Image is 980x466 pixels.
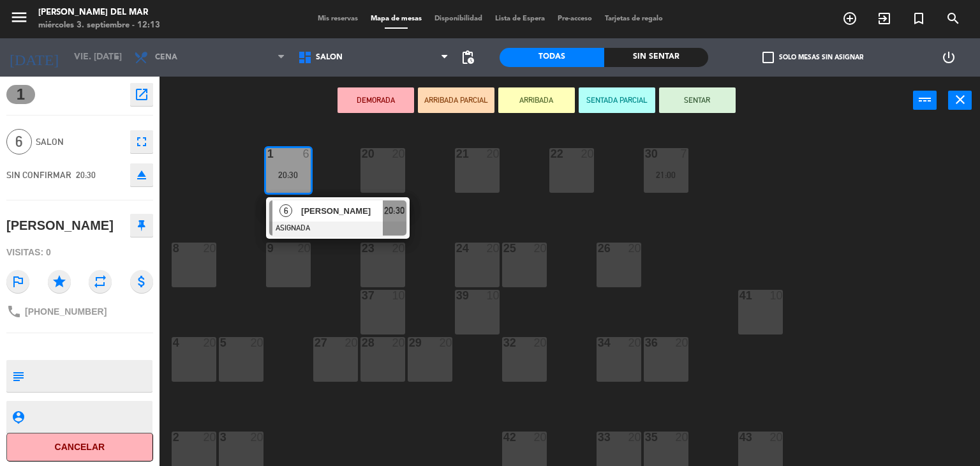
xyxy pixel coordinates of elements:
[579,87,655,113] button: SENTADA PARCIAL
[345,337,358,349] div: 20
[267,243,268,254] div: 9
[134,134,149,149] i: fullscreen
[842,11,857,26] i: add_circle_outline
[770,432,783,443] div: 20
[628,337,641,349] div: 20
[500,48,604,67] div: Todas
[456,148,457,160] div: 21
[487,290,500,301] div: 10
[953,92,968,107] i: close
[628,432,641,443] div: 20
[739,432,740,443] div: 43
[770,290,783,301] div: 10
[604,48,709,67] div: Sin sentar
[130,130,153,153] button: fullscreen
[456,290,457,301] div: 39
[681,148,688,160] div: 7
[384,203,405,218] span: 20:30
[440,337,452,349] div: 20
[6,433,153,462] button: Cancelar
[362,337,362,349] div: 28
[739,290,740,301] div: 41
[551,148,551,160] div: 22
[428,15,489,22] span: Disponibilidad
[38,19,160,32] div: miércoles 3. septiembre - 12:13
[6,241,153,264] div: Visitas: 0
[676,337,688,349] div: 20
[76,170,96,180] span: 20:30
[644,170,688,179] div: 21:00
[362,243,362,254] div: 23
[392,148,405,160] div: 20
[645,432,646,443] div: 35
[628,243,641,254] div: 20
[204,337,216,349] div: 20
[220,337,221,349] div: 5
[362,148,362,160] div: 20
[503,432,504,443] div: 42
[6,85,35,104] span: 1
[11,410,25,424] i: person_pin
[301,204,383,218] span: [PERSON_NAME]
[10,8,29,31] button: menu
[917,92,933,107] i: power_input
[173,243,174,254] div: 8
[311,15,364,22] span: Mis reservas
[220,432,221,443] div: 3
[392,337,405,349] div: 20
[503,337,504,349] div: 32
[316,53,343,62] span: SALON
[948,91,972,110] button: close
[534,243,547,254] div: 20
[487,243,500,254] div: 20
[762,52,774,63] span: check_box_outline_blank
[392,243,405,254] div: 20
[534,337,547,349] div: 20
[551,15,598,22] span: Pre-acceso
[36,135,124,149] span: SALON
[392,290,405,301] div: 10
[298,243,311,254] div: 20
[251,432,264,443] div: 20
[364,15,428,22] span: Mapa de mesas
[173,337,174,349] div: 4
[456,243,457,254] div: 24
[6,170,71,180] span: SIN CONFIRMAR
[877,11,892,26] i: exit_to_app
[130,83,153,106] button: open_in_new
[598,15,669,22] span: Tarjetas de regalo
[204,432,216,443] div: 20
[598,432,598,443] div: 33
[134,167,149,183] i: eject
[303,148,311,160] div: 6
[418,87,494,113] button: ARRIBADA PARCIAL
[6,304,22,319] i: phone
[489,15,551,22] span: Lista de Espera
[134,87,149,102] i: open_in_new
[503,243,504,254] div: 25
[109,50,124,65] i: arrow_drop_down
[48,270,71,293] i: star
[362,290,362,301] div: 37
[267,148,268,160] div: 1
[6,270,29,293] i: outlined_flag
[941,50,956,65] i: power_settings_new
[204,243,216,254] div: 20
[155,53,177,62] span: Cena
[460,50,475,65] span: pending_actions
[645,337,646,349] div: 36
[911,11,926,26] i: turned_in_not
[11,369,25,383] i: subject
[266,170,311,179] div: 20:30
[338,87,414,113] button: DEMORADA
[598,337,598,349] div: 34
[25,306,107,317] span: [PHONE_NUMBER]
[946,11,961,26] i: search
[676,432,688,443] div: 20
[581,148,594,160] div: 20
[762,52,863,63] label: Solo mesas sin asignar
[645,148,646,160] div: 30
[409,337,410,349] div: 29
[498,87,575,113] button: ARRIBADA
